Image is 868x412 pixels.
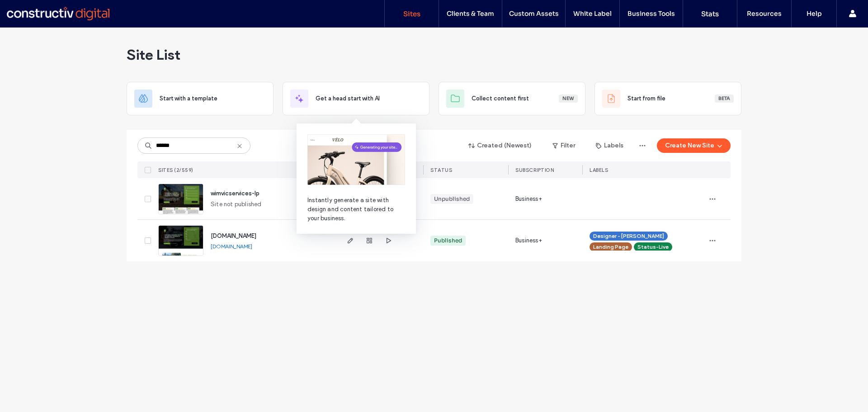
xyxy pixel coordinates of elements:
span: Designer - [PERSON_NAME] [593,232,664,240]
button: Created (Newest) [461,138,540,153]
span: Start from file [627,94,665,103]
div: Beta [715,95,734,103]
a: [DOMAIN_NAME] [211,232,256,240]
span: Help [20,6,39,14]
a: wimvicservices-lp [211,189,259,197]
div: New [559,95,578,103]
div: Start from fileBeta [594,82,741,115]
button: Filter [543,138,584,153]
span: Get a head start with AI [316,94,380,103]
span: Business+ [515,194,542,204]
span: Business+ [515,236,542,245]
span: STATUS [430,167,452,173]
span: Collect content first [472,94,529,103]
span: Landing Page [593,243,628,251]
div: Collect content firstNew [439,82,585,115]
label: Stats [701,9,719,18]
div: Start with a template [127,82,274,115]
label: Sites [403,9,420,18]
label: Custom Assets [509,9,559,18]
span: Site not published [211,200,262,209]
label: White Label [573,9,612,18]
span: LABELS [590,167,608,173]
span: Site List [127,46,180,64]
label: Resources [747,9,782,18]
div: Get a head start with AI [283,82,429,115]
label: Clients & Team [447,9,494,18]
label: Business Tools [627,9,675,18]
span: SUBSCRIPTION [515,167,554,173]
button: Create New Site [657,138,731,153]
a: [DOMAIN_NAME] [211,243,252,250]
label: Help [807,9,822,18]
span: Status-Live [637,243,669,251]
span: SITES (2/559) [158,167,193,173]
span: wimvicservices-lp [211,190,259,197]
span: [DOMAIN_NAME] [211,232,256,239]
div: Published [434,237,462,245]
button: Labels [588,138,632,153]
span: Instantly generate a site with design and content tailored to your business. [307,196,405,223]
span: Start with a template [160,94,217,103]
img: with-ai.png [307,134,405,185]
div: Unpublished [434,195,470,203]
